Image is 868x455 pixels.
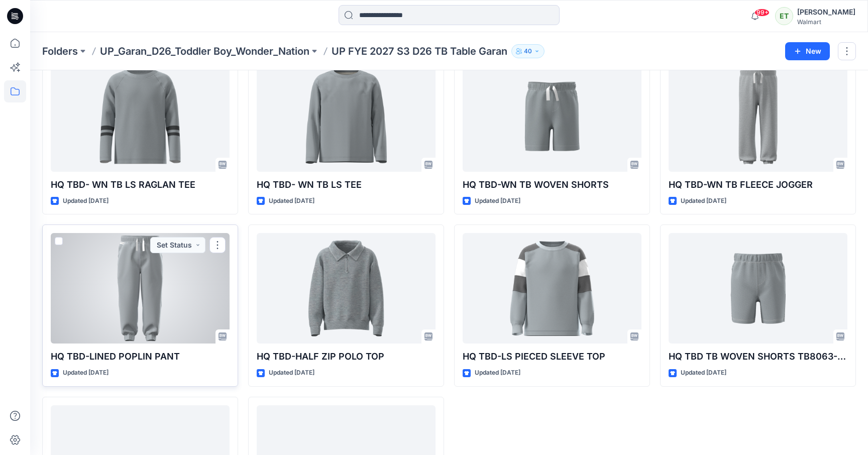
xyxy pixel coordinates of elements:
[785,42,830,60] button: New
[669,178,847,192] p: HQ TBD-WN TB FLEECE JOGGER
[332,44,507,58] p: UP FYE 2027 S3 D26 TB Table Garan
[257,350,436,364] p: HQ TBD-HALF ZIP POLO TOP
[669,61,847,172] a: HQ TBD-WN TB FLEECE JOGGER
[754,9,770,17] span: 99+
[463,233,641,344] a: HQ TBD-LS PIECED SLEEVE TOP
[475,196,520,206] p: Updated [DATE]
[257,233,436,344] a: HQ TBD-HALF ZIP POLO TOP
[100,44,309,58] a: UP_Garan_D26_Toddler Boy_Wonder_Nation
[681,196,726,206] p: Updated [DATE]
[775,7,793,25] div: ET
[797,18,855,26] div: Walmart
[269,368,314,378] p: Updated [DATE]
[797,6,855,18] div: [PERSON_NAME]
[269,196,314,206] p: Updated [DATE]
[63,368,108,378] p: Updated [DATE]
[463,178,641,192] p: HQ TBD-WN TB WOVEN SHORTS
[681,368,726,378] p: Updated [DATE]
[257,178,436,192] p: HQ TBD- WN TB LS TEE
[42,44,78,58] a: Folders
[669,233,847,344] a: HQ TBD TB WOVEN SHORTS TB8063-R2
[669,350,847,364] p: HQ TBD TB WOVEN SHORTS TB8063-R2
[257,61,436,172] a: HQ TBD- WN TB LS TEE
[51,61,230,172] a: HQ TBD- WN TB LS RAGLAN TEE
[51,350,230,364] p: HQ TBD-LINED POPLIN PANT
[63,196,108,206] p: Updated [DATE]
[524,46,532,57] p: 40
[511,44,545,58] button: 40
[51,233,230,344] a: HQ TBD-LINED POPLIN PANT
[463,61,641,172] a: HQ TBD-WN TB WOVEN SHORTS
[463,350,641,364] p: HQ TBD-LS PIECED SLEEVE TOP
[475,368,520,378] p: Updated [DATE]
[51,178,230,192] p: HQ TBD- WN TB LS RAGLAN TEE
